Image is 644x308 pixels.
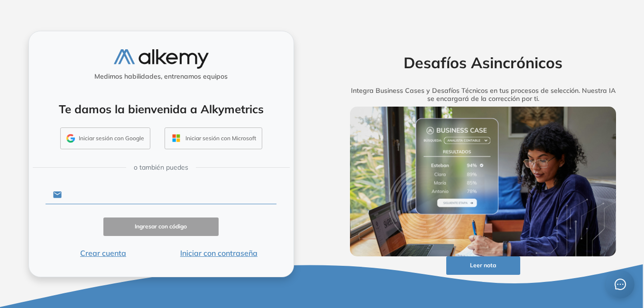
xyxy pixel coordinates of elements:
img: img-more-info [350,107,616,256]
h5: Integra Business Cases y Desafíos Técnicos en tus procesos de selección. Nuestra IA se encargará ... [335,87,631,103]
button: Leer nota [446,256,520,275]
button: Iniciar sesión con Google [60,127,150,149]
button: Iniciar sesión con Microsoft [165,127,262,149]
img: OUTLOOK_ICON [171,133,182,144]
h2: Desafíos Asincrónicos [335,54,631,72]
h5: Medimos habilidades, entrenamos equipos [33,72,290,81]
img: GMAIL_ICON [66,134,75,143]
span: message [615,279,626,290]
span: o también puedes [134,163,188,172]
button: Crear cuenta [46,247,161,259]
h4: Te damos la bienvenida a Alkymetrics [41,102,281,116]
img: logo-alkemy [114,49,209,69]
button: Iniciar con contraseña [161,247,276,259]
button: Ingresar con código [103,217,219,236]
